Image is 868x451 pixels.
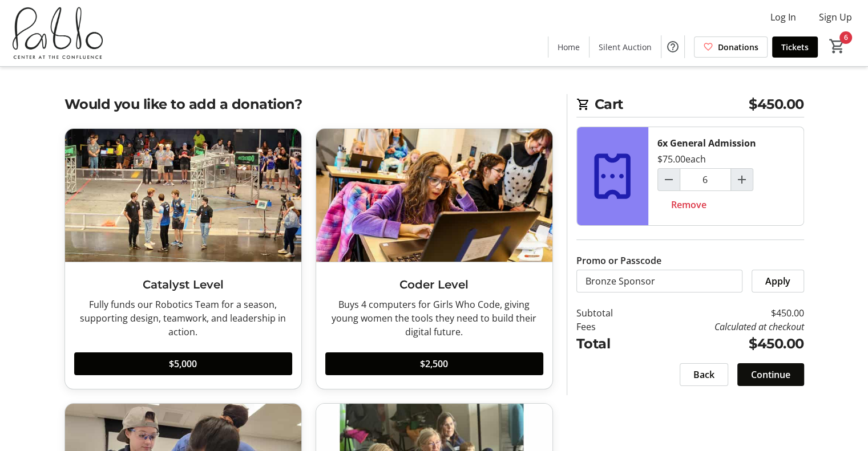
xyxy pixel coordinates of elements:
[576,254,661,267] label: Promo or Passcode
[810,8,861,26] button: Sign Up
[671,198,706,212] span: Remove
[749,94,804,115] span: $450.00
[680,168,731,191] input: General Admission Quantity
[752,270,804,292] button: Apply
[657,136,756,150] div: 6x General Admission
[827,36,847,56] button: Cart
[642,334,804,354] td: $450.00
[781,41,809,53] span: Tickets
[657,193,720,216] button: Remove
[642,320,804,334] td: Calculated at checkout
[731,169,753,190] button: Increment by one
[74,276,292,293] h3: Catalyst Level
[658,169,680,190] button: Decrement by one
[770,10,796,24] span: Log In
[74,298,292,339] div: Fully funds our Robotics Team for a season, supporting design, teamwork, and leadership in action.
[576,270,742,292] input: Enter promo or passcode
[642,306,804,320] td: $450.00
[420,357,448,371] span: $2,500
[7,5,108,62] img: Pablo Center's Logo
[576,320,643,334] td: Fees
[558,41,580,53] span: Home
[819,10,852,24] span: Sign Up
[65,129,301,262] img: Catalyst Level
[576,94,804,117] h2: Cart
[657,152,706,166] div: $75.00 each
[694,36,768,58] a: Donations
[325,276,543,293] h3: Coder Level
[693,368,714,381] span: Back
[64,94,553,115] h2: Would you like to add a donation?
[74,352,292,375] button: $5,000
[761,8,805,26] button: Log In
[325,352,543,375] button: $2,500
[325,298,543,339] div: Buys 4 computers for Girls Who Code, giving young women the tools they need to build their digita...
[737,363,804,386] button: Continue
[316,129,552,262] img: Coder Level
[661,35,684,58] button: Help
[680,363,728,386] button: Back
[169,357,197,371] span: $5,000
[576,306,643,320] td: Subtotal
[599,41,652,53] span: Silent Auction
[590,36,661,58] a: Silent Auction
[548,36,589,58] a: Home
[718,41,758,53] span: Donations
[772,36,818,58] a: Tickets
[751,368,790,381] span: Continue
[576,334,643,354] td: Total
[765,274,790,288] span: Apply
